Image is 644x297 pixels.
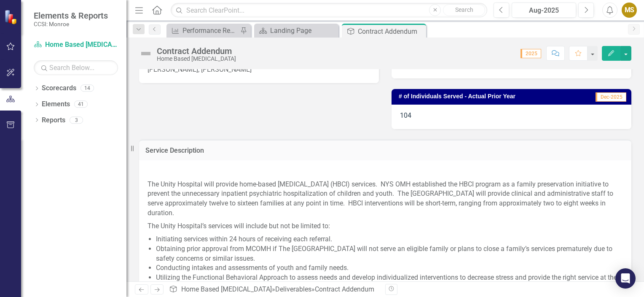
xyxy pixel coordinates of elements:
img: ClearPoint Strategy [4,9,19,24]
div: Open Intercom Messenger [615,268,636,289]
li: Utilizing the Functional Behavioral Approach to assess needs and develop individualized intervent... [156,273,623,292]
div: » » [169,285,379,294]
div: 14 [80,85,94,92]
button: MS [622,3,637,18]
div: Aug-2025 [515,5,573,16]
a: Performance Report [169,25,238,36]
li: Initiating services within 24 hours of receiving each referral. [156,235,623,244]
p: The Unity Hospital’s services will include but not be limited to: [148,220,623,233]
div: Contract Addendum [358,26,424,37]
a: Elements [42,100,70,109]
a: Deliverables [275,285,311,293]
div: Performance Report [182,25,238,36]
p: [PERSON_NAME], [PERSON_NAME] [148,65,370,75]
input: Search Below... [34,60,118,75]
img: Not Defined [139,47,153,60]
a: Landing Page [256,25,336,36]
a: Home Based [MEDICAL_DATA] [34,40,118,50]
button: Aug-2025 [512,3,576,18]
div: 41 [74,101,88,108]
a: Scorecards [42,84,76,93]
h3: # of Individuals Served - Actual Prior Year [399,93,579,100]
span: Search [455,6,473,13]
small: CCSI: Monroe [34,21,108,27]
h3: Service Description [145,147,625,154]
li: Obtaining prior approval from MCOMH if The [GEOGRAPHIC_DATA] will not serve an eligible family or... [156,244,623,264]
li: Conducting intakes and assessments of youth and family needs. [156,263,623,273]
span: Elements & Reports [34,11,108,21]
div: 3 [70,116,83,124]
span: 104 [400,111,411,119]
div: Landing Page [270,25,336,36]
button: Search [443,4,485,16]
span: Dec-2025 [596,92,626,102]
a: Home Based [MEDICAL_DATA] [181,285,272,293]
p: The Unity Hospital will provide home-based [MEDICAL_DATA] (HBCI) services. NYS OMH established th... [148,178,623,220]
div: Home Based [MEDICAL_DATA] [157,56,236,62]
div: Contract Addendum [157,46,236,56]
input: Search ClearPoint... [171,3,487,18]
span: 2025 [521,49,541,58]
div: Contract Addendum [315,285,374,293]
a: Reports [42,116,65,125]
